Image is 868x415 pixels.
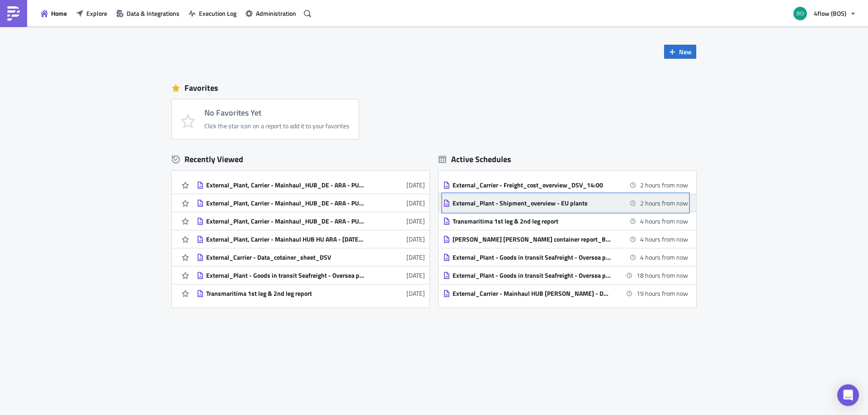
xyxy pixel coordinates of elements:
div: External_Carrier - Freight_cost_overview_DSV_14:00 [453,181,611,189]
div: Favorites [172,81,696,95]
div: External_Plant, Carrier - Mainhaul_HUB_DE - ARA - PU [DATE] - DEL [DATE] [206,217,364,225]
time: 2025-08-22T12:35:08Z [406,234,425,244]
a: External_Plant - Goods in transit Seafreight - Oversea plants_IRA4 hours from now [443,248,688,266]
div: Recently Viewed [172,153,429,166]
button: Explore [71,6,112,20]
div: Transmaritima 1st leg & 2nd leg report [453,217,611,225]
a: External_Plant, Carrier - Mainhaul_HUB_DE - ARA - PU [DATE] - DEL [DATE][DATE] [197,194,425,212]
button: Home [36,6,71,20]
div: External_Plant - Goods in transit Seafreight - Oversea plants_IRA [206,271,364,280]
h4: No Favorites Yet [204,108,349,117]
button: New [664,45,696,59]
time: 2025-09-02 06:00 [637,270,688,280]
span: 4flow (BOS) [814,9,846,18]
a: External_Carrier - Data_cotainer_sheet_DSV[DATE] [197,248,425,266]
div: External_Plant - Goods in transit Seafreight - Oversea plants_IRA [453,253,611,261]
div: External_Carrier - Mainhaul HUB [PERSON_NAME] - Daily GW [453,289,611,298]
a: Transmaritima 1st leg & 2nd leg report[DATE] [197,284,425,302]
time: 2025-09-01 14:00 [640,180,688,190]
div: Active Schedules [439,154,511,164]
div: Click the star icon on a report to add it to your favorites [204,122,349,130]
span: Execution Log [199,9,236,18]
time: 2025-09-02 07:30 [637,289,688,298]
a: External_Plant, Carrier - Mainhaul HUB HU ARA - [DATE] GW[DATE] [197,230,425,248]
time: 2025-08-12T12:20:09Z [406,289,425,298]
img: Avatar [793,6,808,21]
button: Data & Integrations [112,6,184,20]
div: External_Plant, Carrier - Mainhaul_HUB_DE - ARA - PU [DATE] - DEL [DATE] [206,181,364,189]
a: External_Carrier - Mainhaul HUB [PERSON_NAME] - Daily GW19 hours from now [443,284,688,302]
time: 2025-08-22T12:36:18Z [406,216,425,226]
div: External_Plant, Carrier - Mainhaul HUB HU ARA - [DATE] GW [206,235,364,243]
div: [PERSON_NAME] [PERSON_NAME] container report_BOS IRA [453,235,611,243]
a: External_Plant, Carrier - Mainhaul_HUB_DE - ARA - PU [DATE] - DEL [DATE][DATE] [197,176,425,194]
time: 2025-08-21T08:29:26Z [406,252,425,262]
time: 2025-09-01 14:30 [640,198,688,208]
span: Data & Integrations [127,9,179,18]
button: Execution Log [184,6,241,20]
a: External_Plant, Carrier - Mainhaul_HUB_DE - ARA - PU [DATE] - DEL [DATE][DATE] [197,212,425,230]
a: Transmaritima 1st leg & 2nd leg report4 hours from now [443,212,688,230]
div: Open Intercom Messenger [837,384,859,406]
div: External_Plant - Goods in transit Seafreight - Oversea plants [453,271,611,280]
time: 2025-09-01 16:00 [640,216,688,226]
time: 2025-08-22T12:36:48Z [406,198,425,208]
time: 2025-09-01 16:15 [640,252,688,262]
a: External_Plant - Shipment_overview - EU plants2 hours from now [443,194,688,212]
div: External_Plant - Shipment_overview - EU plants [453,199,611,207]
button: Administration [241,6,301,20]
a: External_Plant - Goods in transit Seafreight - Oversea plants18 hours from now [443,266,688,284]
button: 4flow (BOS) [788,4,861,23]
a: [PERSON_NAME] [PERSON_NAME] container report_BOS IRA4 hours from now [443,230,688,248]
time: 2025-08-22T12:37:18Z [406,180,425,190]
a: External_Carrier - Freight_cost_overview_DSV_14:002 hours from now [443,176,688,194]
time: 2025-08-19T10:27:35Z [406,270,425,280]
a: External_Plant - Goods in transit Seafreight - Oversea plants_IRA[DATE] [197,266,425,284]
time: 2025-09-01 16:00 [640,234,688,244]
div: Transmaritima 1st leg & 2nd leg report [206,289,364,298]
span: Explore [86,9,107,18]
div: External_Carrier - Data_cotainer_sheet_DSV [206,253,364,261]
span: New [679,47,692,56]
span: Home [51,9,67,18]
img: PushMetrics [6,6,21,21]
div: External_Plant, Carrier - Mainhaul_HUB_DE - ARA - PU [DATE] - DEL [DATE] [206,199,364,207]
span: Administration [256,9,296,18]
